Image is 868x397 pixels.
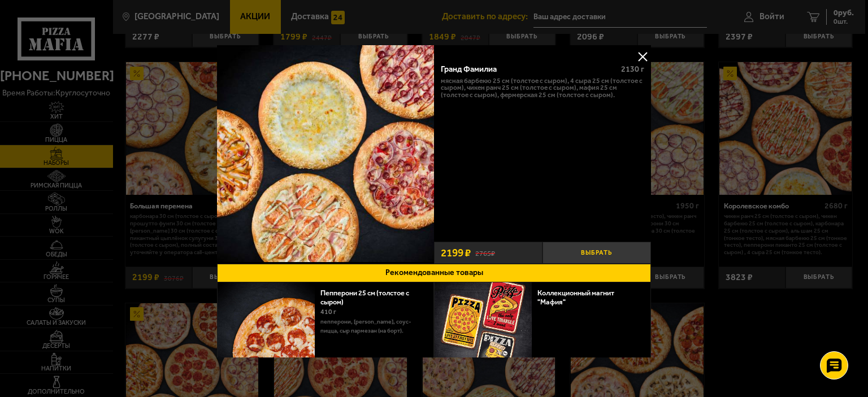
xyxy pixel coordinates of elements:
span: 410 г [320,308,336,316]
img: Гранд Фамилиа [217,45,434,262]
a: Коллекционный магнит "Мафия" [537,289,614,306]
a: Пепперони 25 см (толстое с сыром) [320,289,409,306]
a: Гранд Фамилиа [217,45,434,264]
div: Гранд Фамилиа [441,64,613,74]
button: Рекомендованные товары [217,264,651,282]
span: 2199 ₽ [441,247,471,258]
button: Выбрать [542,242,651,264]
p: пепперони, [PERSON_NAME], соус-пицца, сыр пармезан (на борт). [320,317,425,335]
s: 2765 ₽ [475,248,495,258]
span: 2130 г [621,64,644,74]
button: Выбрать [390,357,433,381]
button: Выбрать [607,357,650,381]
p: Мясная Барбекю 25 см (толстое с сыром), 4 сыра 25 см (толстое с сыром), Чикен Ранч 25 см (толстое... [441,77,644,99]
